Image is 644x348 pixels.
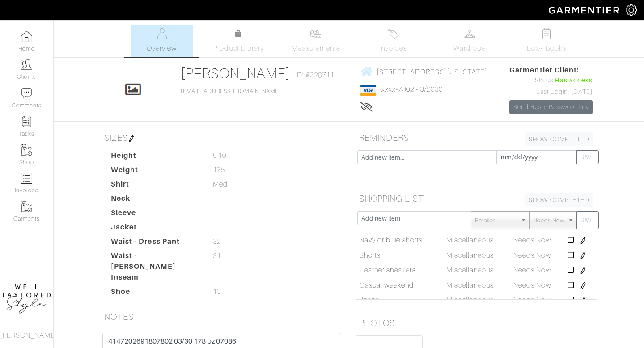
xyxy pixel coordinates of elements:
img: comment-icon-a0a6a9ef722e966f86d9cbdc48e553b5cf19dbc54f86b18d962a5391bc8f6eb6.png [21,88,32,99]
img: garments-icon-b7da505a4dc4fd61783c78ac3ca0ef83fa9d6f193b1c9dc38574b1d14d53ca28.png [21,144,32,156]
span: Retailer [475,212,517,229]
a: Jeans [360,295,379,306]
a: xxxx-7802 - 3/2030 [381,85,443,93]
span: Med [213,179,228,190]
a: [STREET_ADDRESS][US_STATE] [360,66,487,77]
h5: NOTES [101,308,342,326]
dt: Inseam [104,272,206,286]
div: Last Login: [DATE] [509,87,593,97]
a: Look Books [515,25,578,57]
button: SAVE [576,150,599,164]
span: Needs Now [513,281,551,289]
span: Needs Now [533,212,564,229]
dt: Jacket [104,222,206,236]
a: Invoices [361,25,424,57]
a: Leather sneakers [360,265,416,276]
img: orders-27d20c2124de7fd6de4e0e44c1d41de31381a507db9b33961299e4e07d508b8c.svg [387,28,398,39]
span: 10 [213,286,221,297]
span: Measurements [292,43,340,54]
img: wardrobe-487a4870c1b7c33e795ec22d11cfc2ed9d08956e64fb3008fe2437562e282088.svg [464,28,475,39]
img: garmentier-logo-header-white-b43fb05a5012e4ada735d5af1a66efaba907eab6374d6393d1fbf88cb4ef424d.png [544,2,626,18]
span: Miscellaneous [446,281,494,289]
img: garments-icon-b7da505a4dc4fd61783c78ac3ca0ef83fa9d6f193b1c9dc38574b1d14d53ca28.png [21,201,32,212]
span: Miscellaneous [446,251,494,259]
a: Wardrobe [438,25,501,57]
a: [EMAIL_ADDRESS][DOMAIN_NAME] [181,88,281,94]
span: 5’10 [213,150,226,161]
img: pen-cf24a1663064a2ec1b9c1bd2387e9de7a2fa800b781884d57f21acf72779bad2.png [128,135,135,142]
dt: Shirt [104,179,206,193]
a: Overview [131,25,193,57]
span: Miscellaneous [446,266,494,274]
dt: Weight [104,165,206,179]
span: Garmentier Client: [509,65,593,76]
span: Miscellaneous [446,236,494,244]
span: Miscellaneous [446,296,494,304]
dt: Neck [104,193,206,208]
dt: Shoe [104,286,206,301]
img: basicinfo-40fd8af6dae0f16599ec9e87c0ef1c0a1fdea2edbe929e3d69a839185d80c458.svg [156,28,167,39]
h5: PHOTOS [356,314,597,332]
img: reminder-icon-8004d30b9f0a5d33ae49ab947aed9ed385cf756f9e5892f1edd6e32f2345188e.png [21,116,32,127]
span: Look Books [527,43,567,54]
button: SAVE [576,211,599,229]
img: visa-934b35602734be37eb7d5d7e5dbcd2044c359bf20a24dc3361ca3fa54326a8a7.png [360,85,376,96]
span: Overview [147,43,177,54]
dt: Waist - [PERSON_NAME] [104,250,206,272]
a: Product Library [208,29,270,54]
dt: Waist - Dress Pant [104,236,206,250]
span: ID: #228711 [295,70,334,81]
span: Needs Now [513,266,551,274]
dt: Sleeve [104,208,206,222]
img: dashboard-icon-dbcd8f5a0b271acd01030246c82b418ddd0df26cd7fceb0bd07c9910d44c42f6.png [21,31,32,42]
span: 31 [213,250,221,261]
input: Add new item [357,211,471,225]
span: 32 [213,236,221,247]
h5: REMINDERS [356,129,597,147]
span: Invoices [379,43,407,54]
div: Status: [509,76,593,85]
a: [PERSON_NAME] [181,65,291,81]
img: pen-cf24a1663064a2ec1b9c1bd2387e9de7a2fa800b781884d57f21acf72779bad2.png [580,297,587,304]
img: pen-cf24a1663064a2ec1b9c1bd2387e9de7a2fa800b781884d57f21acf72779bad2.png [580,237,587,244]
a: Navy or blue shorts [360,235,423,246]
a: Measurements [284,25,347,57]
span: Needs Now [513,236,551,244]
span: [STREET_ADDRESS][US_STATE] [377,68,487,76]
h5: SIZES [101,129,342,147]
img: clients-icon-6bae9207a08558b7cb47a8932f037763ab4055f8c8b6bfacd5dc20c3e0201464.png [21,59,32,70]
input: Add new item... [357,150,497,164]
img: pen-cf24a1663064a2ec1b9c1bd2387e9de7a2fa800b781884d57f21acf72779bad2.png [580,252,587,259]
span: Product Library [213,43,264,54]
img: orders-icon-0abe47150d42831381b5fb84f609e132dff9fe21cb692f30cb5eec754e2cba89.png [21,173,32,184]
img: measurements-466bbee1fd09ba9460f595b01e5d73f9e2bff037440d3c8f018324cb6cdf7a4a.svg [310,28,321,39]
img: todo-9ac3debb85659649dc8f770b8b6100bb5dab4b48dedcbae339e5042a72dfd3cc.svg [541,28,552,39]
img: pen-cf24a1663064a2ec1b9c1bd2387e9de7a2fa800b781884d57f21acf72779bad2.png [580,267,587,274]
span: 175 [213,165,225,175]
span: Needs Now [513,296,551,304]
a: Casual weekend [360,280,414,291]
a: Shorts [360,250,381,261]
a: SHOW COMPLETED [525,132,593,146]
img: gear-icon-white-bd11855cb880d31180b6d7d6211b90ccbf57a29d726f0c71d8c61bd08dd39cc2.png [626,4,637,16]
h5: SHOPPING LIST [356,190,597,208]
img: pen-cf24a1663064a2ec1b9c1bd2387e9de7a2fa800b781884d57f21acf72779bad2.png [580,282,587,289]
span: Wardrobe [453,43,486,54]
dt: Height [104,150,206,165]
span: Needs Now [513,251,551,259]
span: Has access [555,76,593,85]
a: SHOW COMPLETED [525,193,593,207]
a: Send Reset Password link [509,100,593,114]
